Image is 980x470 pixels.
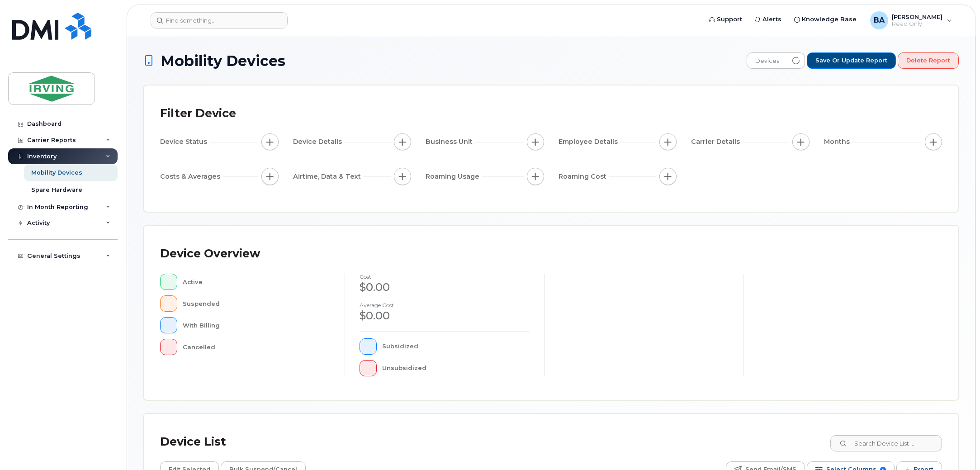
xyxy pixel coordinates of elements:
[161,53,285,69] span: Mobility Devices
[906,57,950,65] span: Delete Report
[160,137,210,147] span: Device Status
[160,172,223,181] span: Costs & Averages
[382,360,530,376] div: Unsubsidized
[382,338,530,355] div: Subsidized
[747,53,787,69] span: Devices
[183,274,331,290] div: Active
[160,102,236,125] div: Filter Device
[360,302,529,308] h4: Average cost
[559,172,609,181] span: Roaming Cost
[183,295,331,312] div: Suspended
[183,317,331,333] div: With Billing
[160,242,260,266] div: Device Overview
[360,280,529,295] div: $0.00
[830,435,942,451] input: Search Device List ...
[160,430,226,454] div: Device List
[360,308,529,323] div: $0.00
[824,137,852,147] span: Months
[360,274,529,280] h4: cost
[426,172,482,181] span: Roaming Usage
[293,172,364,181] span: Airtime, Data & Text
[898,52,959,69] button: Delete Report
[559,137,620,147] span: Employee Details
[807,52,896,69] button: Save or Update Report
[815,57,887,65] span: Save or Update Report
[293,137,345,147] span: Device Details
[183,339,331,355] div: Cancelled
[691,137,743,147] span: Carrier Details
[426,137,475,147] span: Business Unit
